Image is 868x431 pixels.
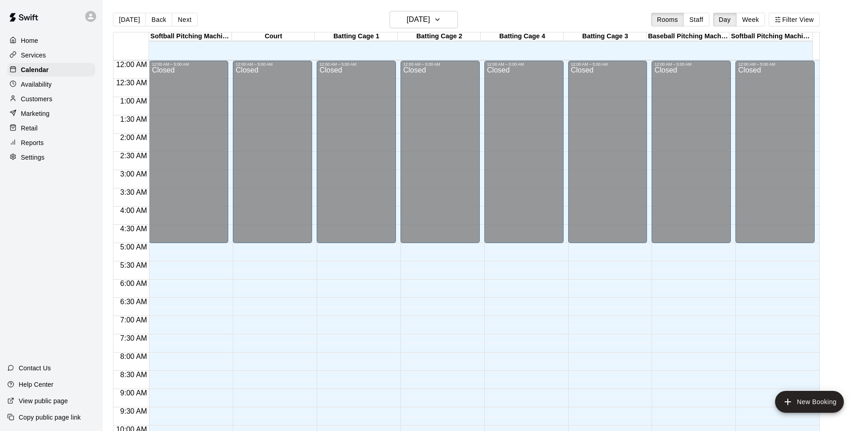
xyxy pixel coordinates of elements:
[651,13,684,26] button: Rooms
[7,92,95,106] a: Customers
[152,62,226,67] div: 12:00 AM – 5:00 AM
[149,32,232,41] div: Softball Pitching Machine 1
[19,396,68,405] p: View public page
[735,61,815,243] div: 12:00 AM – 5:00 AM: Closed
[317,61,396,243] div: 12:00 AM – 5:00 AM: Closed
[390,11,458,28] button: [DATE]
[683,13,709,26] button: Staff
[118,334,149,342] span: 7:30 AM
[403,67,477,246] div: Closed
[7,121,95,135] a: Retail
[736,13,765,26] button: Week
[401,61,480,243] div: 12:00 AM – 5:00 AM: Closed
[7,34,95,47] a: Home
[319,62,393,67] div: 12:00 AM – 5:00 AM
[738,67,812,246] div: Closed
[19,413,81,422] p: Copy public page link
[7,151,95,164] a: Settings
[118,134,149,141] span: 2:00 AM
[113,13,146,26] button: [DATE]
[19,380,53,389] p: Help Center
[654,62,728,67] div: 12:00 AM – 5:00 AM
[652,61,731,243] div: 12:00 AM – 5:00 AM: Closed
[738,62,812,67] div: 12:00 AM – 5:00 AM
[571,67,645,246] div: Closed
[118,389,149,397] span: 9:00 AM
[118,280,149,287] span: 6:00 AM
[315,32,398,41] div: Batting Cage 1
[484,61,564,243] div: 12:00 AM – 5:00 AM: Closed
[7,136,95,150] a: Reports
[7,78,95,91] a: Availability
[487,67,561,246] div: Closed
[729,32,812,41] div: Softball Pitching Machine 2
[236,67,309,246] div: Closed
[713,13,737,26] button: Day
[654,67,728,246] div: Closed
[118,407,149,415] span: 9:30 AM
[7,107,95,120] a: Marketing
[233,61,312,243] div: 12:00 AM – 5:00 AM: Closed
[118,298,149,306] span: 6:30 AM
[647,32,729,41] div: Baseball Pitching Machine
[232,32,315,41] div: Court
[21,94,52,104] p: Customers
[118,170,149,178] span: 3:00 AM
[21,36,38,45] p: Home
[236,62,309,67] div: 12:00 AM – 5:00 AM
[118,152,149,160] span: 2:30 AM
[769,13,820,26] button: Filter View
[564,32,647,41] div: Batting Cage 3
[7,48,95,62] a: Services
[118,115,149,123] span: 1:30 AM
[568,61,647,243] div: 12:00 AM – 5:00 AM: Closed
[114,79,149,87] span: 12:30 AM
[118,207,149,214] span: 4:00 AM
[775,391,844,413] button: add
[118,353,149,360] span: 8:00 AM
[118,188,149,196] span: 3:30 AM
[481,32,564,41] div: Batting Cage 4
[21,124,38,133] p: Retail
[118,371,149,379] span: 8:30 AM
[145,13,172,26] button: Back
[152,67,226,246] div: Closed
[118,243,149,251] span: 5:00 AM
[118,316,149,324] span: 7:00 AM
[21,51,46,60] p: Services
[118,261,149,269] span: 5:30 AM
[118,225,149,233] span: 4:30 AM
[21,109,50,118] p: Marketing
[114,61,149,68] span: 12:00 AM
[21,65,49,74] p: Calendar
[21,80,52,89] p: Availability
[21,138,44,147] p: Reports
[407,13,430,26] h6: [DATE]
[21,153,45,162] p: Settings
[118,97,149,105] span: 1:00 AM
[149,61,228,243] div: 12:00 AM – 5:00 AM: Closed
[7,63,95,77] a: Calendar
[487,62,561,67] div: 12:00 AM – 5:00 AM
[172,13,197,26] button: Next
[571,62,645,67] div: 12:00 AM – 5:00 AM
[403,62,477,67] div: 12:00 AM – 5:00 AM
[398,32,481,41] div: Batting Cage 2
[319,67,393,246] div: Closed
[19,363,51,373] p: Contact Us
